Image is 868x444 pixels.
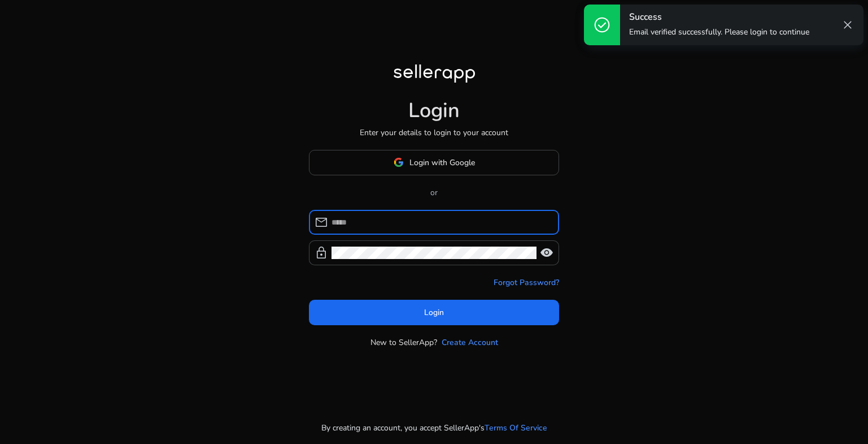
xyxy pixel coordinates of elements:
[424,307,444,318] span: Login
[309,187,559,199] p: or
[315,215,328,229] span: mail
[394,157,404,167] img: google-logo.svg
[629,12,809,23] h4: Success
[442,337,498,348] a: Create Account
[360,127,508,139] p: Enter your details to login to your account
[494,277,559,288] a: Forgot Password?
[629,27,809,38] p: Email verified successfully. Please login to continue
[309,300,559,325] button: Login
[841,18,854,32] span: close
[309,150,559,175] button: Login with Google
[540,246,553,260] span: visibility
[593,16,611,34] span: check_circle
[408,98,460,123] h1: Login
[315,246,328,260] span: lock
[370,337,437,348] p: New to SellerApp?
[485,422,547,434] a: Terms Of Service
[409,157,475,169] span: Login with Google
